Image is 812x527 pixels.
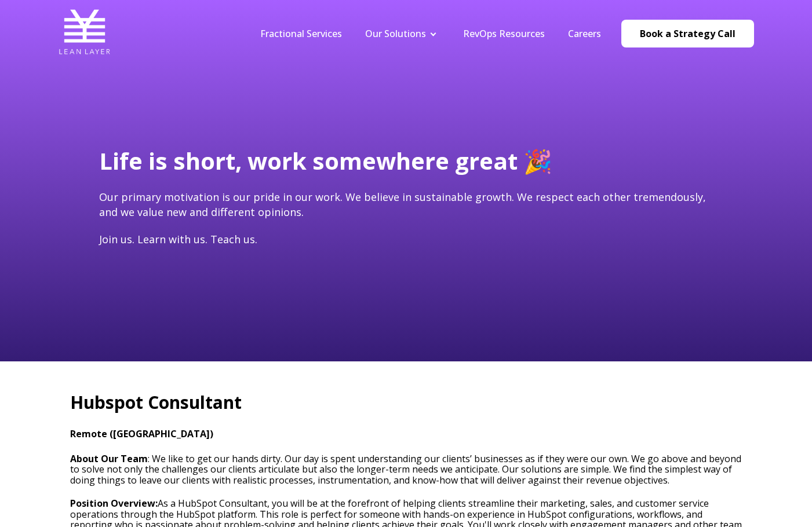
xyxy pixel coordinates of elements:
h2: Hubspot Consultant [70,390,742,415]
span: Life is short, work somewhere great 🎉 [99,145,552,177]
span: Join us. Learn with us. Teach us. [99,232,257,246]
h3: : We like to get our hands dirty. Our day is spent understanding our clients’ businesses as if th... [70,453,742,485]
strong: Remote ([GEOGRAPHIC_DATA]) [70,427,213,440]
a: Our Solutions [365,27,426,40]
a: Fractional Services [260,27,342,40]
span: Our primary motivation is our pride in our work. We believe in sustainable growth. We respect eac... [99,190,706,218]
div: Navigation Menu [249,27,613,40]
a: Book a Strategy Call [621,20,754,47]
img: Lean Layer Logo [59,6,111,58]
strong: About Our Team [70,452,148,465]
a: RevOps Resources [463,27,545,40]
strong: Position Overview: [70,497,158,510]
a: Careers [568,27,601,40]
